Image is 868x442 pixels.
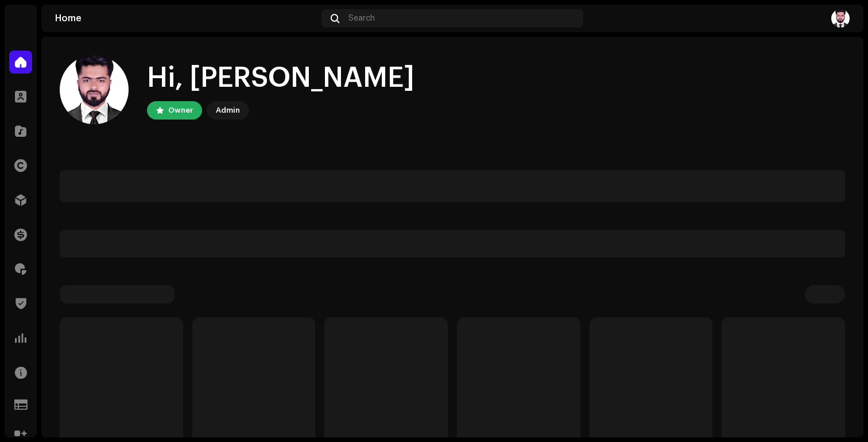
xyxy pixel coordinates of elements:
[216,103,240,117] div: Admin
[831,9,850,28] img: bdd245f4-092b-4985-9710-8ecba79bc074
[348,14,375,23] span: Search
[55,14,317,23] div: Home
[60,55,129,124] img: bdd245f4-092b-4985-9710-8ecba79bc074
[168,103,193,117] div: Owner
[147,60,414,97] div: Hi, [PERSON_NAME]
